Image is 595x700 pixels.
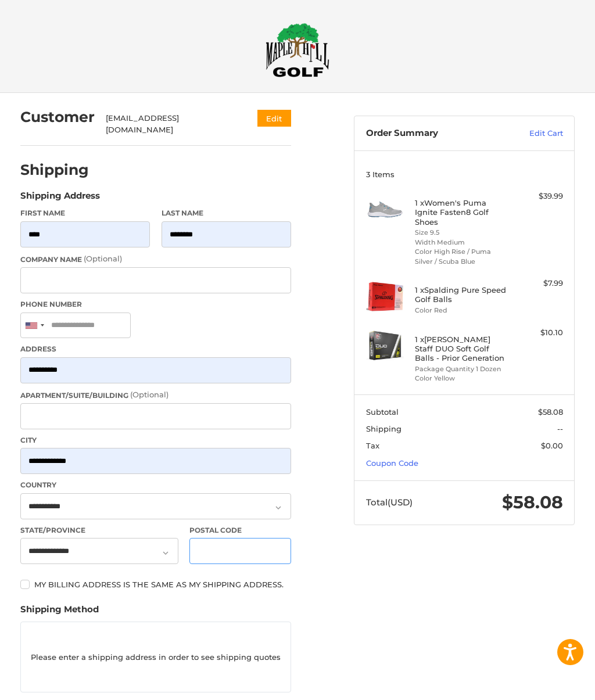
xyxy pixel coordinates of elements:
[366,424,402,433] span: Shipping
[502,491,563,513] span: $58.08
[366,458,418,468] a: Coupon Code
[415,228,511,238] li: Size 9.5
[20,603,99,622] legend: Shipping Method
[538,407,563,417] span: $58.08
[20,344,292,354] label: Address
[20,108,95,126] h2: Customer
[20,161,89,179] h2: Shipping
[20,189,100,208] legend: Shipping Address
[514,278,563,289] div: $7.99
[257,110,291,127] button: Edit
[366,497,413,508] span: Total (USD)
[20,580,292,589] label: My billing address is the same as my shipping address.
[366,170,563,179] h3: 3 Items
[20,389,292,401] label: Apartment/Suite/Building
[557,424,563,433] span: --
[415,306,511,315] li: Color Red
[20,253,292,265] label: Company Name
[21,646,291,669] p: Please enter a shipping address in order to see shipping quotes
[84,254,122,263] small: (Optional)
[514,327,563,339] div: $10.10
[20,299,292,310] label: Phone Number
[415,238,511,247] li: Width Medium
[130,390,169,399] small: (Optional)
[514,191,563,202] div: $39.99
[415,335,511,363] h4: 1 x [PERSON_NAME] Staff DUO Soft Golf Balls - Prior Generation
[541,441,563,450] span: $0.00
[266,23,329,77] img: Maple Hill Golf
[415,374,511,383] li: Color Yellow
[415,198,511,227] h4: 1 x Women's Puma Ignite Fasten8 Golf Shoes
[21,313,48,338] div: United States: +1
[20,435,292,446] label: City
[20,480,292,490] label: Country
[20,525,178,536] label: State/Province
[162,208,292,218] label: Last Name
[20,208,150,218] label: First Name
[106,113,235,135] div: [EMAIL_ADDRESS][DOMAIN_NAME]
[366,128,500,139] h3: Order Summary
[500,128,563,139] a: Edit Cart
[415,247,511,266] li: Color High Rise / Puma Silver / Scuba Blue
[366,441,379,450] span: Tax
[366,407,399,417] span: Subtotal
[415,364,511,374] li: Package Quantity 1 Dozen
[415,285,511,304] h4: 1 x Spalding Pure Speed Golf Balls
[189,525,291,536] label: Postal Code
